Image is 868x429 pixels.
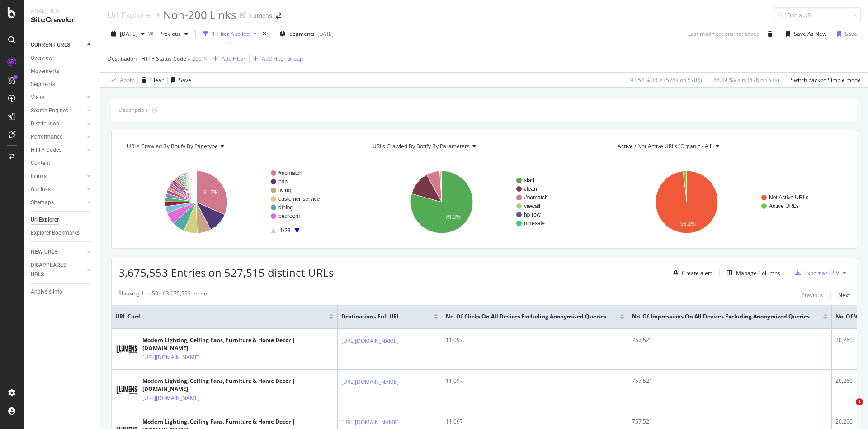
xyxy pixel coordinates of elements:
div: Next [838,291,850,299]
button: Save [168,73,191,87]
iframe: Intercom live chat [837,398,859,420]
div: 11,097 [446,336,624,344]
button: Save As New [783,27,826,41]
div: 92.54 % URLs ( 528K on 570K ) [630,76,702,84]
span: 200 [192,53,202,65]
button: Export as CSV [792,265,839,280]
div: Sitemaps [31,198,54,207]
div: Add Filter [222,55,245,63]
div: 11,097 [446,377,624,385]
button: Next [838,289,850,300]
img: main image [115,343,138,355]
div: SiteCrawler [31,15,93,25]
div: Showing 1 to 50 of 3,675,553 entries [118,289,210,300]
div: NEW URLS [31,247,57,257]
a: NEW URLS [31,247,85,257]
div: arrow-right-arrow-left [276,13,281,19]
a: Segments [31,80,94,89]
a: Search Engines [31,106,85,116]
div: Switch back to Simple mode [791,76,861,84]
text: customer-service [278,196,320,202]
text: mm-sale [524,220,545,227]
div: 757,521 [632,377,828,385]
svg: A chart. [609,163,846,241]
div: Modern Lighting, Ceiling Fans, Furniture & Home Decor | [DOMAIN_NAME] [142,336,334,352]
div: Distribution [31,119,59,129]
div: Export as CSV [804,269,839,277]
button: Switch back to Simple mode [787,73,861,87]
span: No. of Clicks On All Devices excluding anonymized queries [446,313,606,321]
text: bedroom [278,213,300,219]
a: Overview [31,53,94,63]
text: #nomatch [278,170,302,176]
span: URLs Crawled By Botify By parameters [373,142,470,150]
a: [URL][DOMAIN_NAME] [142,394,200,403]
span: Destination - HTTP Status Code [108,55,186,63]
div: DISAPPEARED URLS [31,260,76,280]
span: Previous [156,30,181,38]
a: Content [31,159,94,168]
a: Movements [31,67,94,76]
a: Analysis Info [31,287,94,297]
div: 88.49 % Visits ( 47K on 53K ) [713,76,779,84]
text: living [278,187,291,193]
span: No. of Impressions On All Devices excluding anonymized queries [632,313,810,321]
div: 757,521 [632,336,828,344]
div: HTTP Codes [31,145,61,155]
div: Url Explorer [108,10,153,20]
div: Non-200 Links [163,7,236,23]
a: HTTP Codes [31,145,85,155]
a: DISAPPEARED URLS [31,260,85,280]
div: Overview [31,53,52,63]
a: CURRENT URLS [31,40,85,50]
div: 757,521 [632,418,828,426]
div: Modern Lighting, Ceiling Fans, Furniture & Home Decor | [DOMAIN_NAME] [142,377,334,393]
a: Outlinks [31,185,85,194]
button: Apply [108,73,134,87]
a: Sitemaps [31,198,85,207]
text: pdp [278,178,288,185]
text: #nomatch [524,194,548,201]
div: Segments [31,80,55,89]
span: 2025 Sep. 13th [120,30,137,38]
div: times [260,29,268,39]
svg: A chart. [118,163,356,241]
text: 31.7% [203,189,219,196]
div: [DATE] [317,30,334,38]
span: Active / Not Active URLs (organic - all) [618,142,713,150]
div: Analytics [31,7,93,15]
div: A chart. [364,163,601,241]
div: Manage Columns [736,269,780,277]
button: Previous [156,27,192,41]
button: 1 Filter Applied [199,27,260,41]
h4: URLs Crawled By Botify By pagetype [125,139,351,154]
div: Inlinks [31,172,47,181]
div: 11,097 [446,418,624,426]
img: main image [115,384,138,396]
text: 79.3% [445,214,461,220]
div: Search Engines [31,106,68,116]
button: Previous [802,289,823,300]
div: Save [845,30,857,38]
div: Url Explorer [31,215,59,225]
div: Save [179,76,191,84]
div: Performance [31,132,62,142]
a: [URL][DOMAIN_NAME] [142,353,200,362]
div: Description: [118,106,149,114]
div: Last modifications not saved [688,30,759,38]
div: CURRENT URLS [31,40,70,50]
div: Lumens [250,11,272,20]
span: URL Card [115,313,327,321]
text: Active URLs [769,203,799,209]
text: 98.1% [680,221,696,227]
h4: URLs Crawled By Botify By parameters [371,139,597,154]
button: Create alert [670,265,712,280]
a: Explorer Bookmarks [31,228,94,238]
span: URLs Crawled By Botify By pagetype [127,142,218,150]
a: [URL][DOMAIN_NAME] [341,418,399,427]
text: Not Active URLs [769,194,808,201]
h4: Active / Not Active URLs [616,139,842,154]
span: vs [148,29,156,37]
